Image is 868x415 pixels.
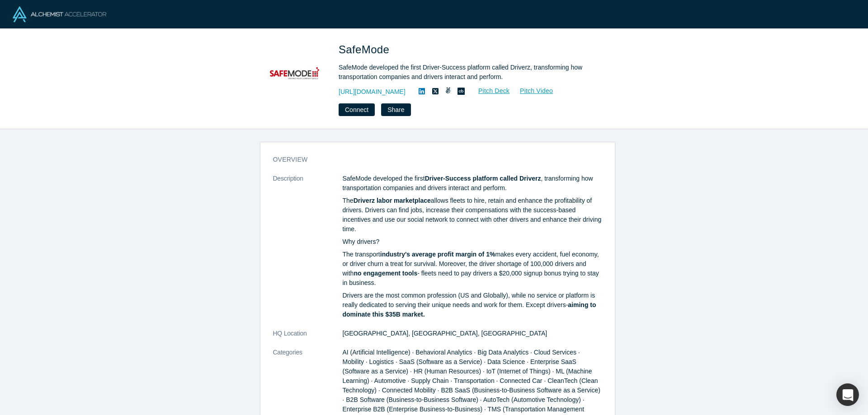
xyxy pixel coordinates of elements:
[425,175,541,182] strong: Driver-Success platform called Driverz
[339,87,406,97] a: [URL][DOMAIN_NAME]
[343,329,602,338] dd: [GEOGRAPHIC_DATA], [GEOGRAPHIC_DATA], [GEOGRAPHIC_DATA]
[343,196,602,234] p: The allows fleets to hire, retain and enhance the profitability of drivers. Drivers can find jobs...
[343,291,602,319] p: Drivers are the most common profession (US and Globally), while no service or platform is really ...
[354,197,431,204] strong: Driverz labor marketplace
[468,86,510,96] a: Pitch Deck
[343,237,602,247] p: Why drivers?
[273,174,343,329] dt: Description
[13,6,106,22] img: Alchemist Logo
[380,251,495,258] strong: industry's average profit margin of 1%
[510,86,553,96] a: Pitch Video
[263,42,326,105] img: SafeMode's Logo
[381,103,410,116] button: Share
[273,329,343,348] dt: HQ Location
[339,103,375,116] button: Connect
[354,270,417,277] strong: no engagement tools
[343,174,602,193] p: SafeMode developed the first , transforming how transportation companies and drivers interact and...
[343,250,602,288] p: The transport makes every accident, fuel economy, or driver churn a treat for survival. Moreover,...
[339,63,592,82] div: SafeMode developed the first Driver-Success platform called Driverz, transforming how transportat...
[339,43,392,56] span: SafeMode
[273,155,590,164] h3: overview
